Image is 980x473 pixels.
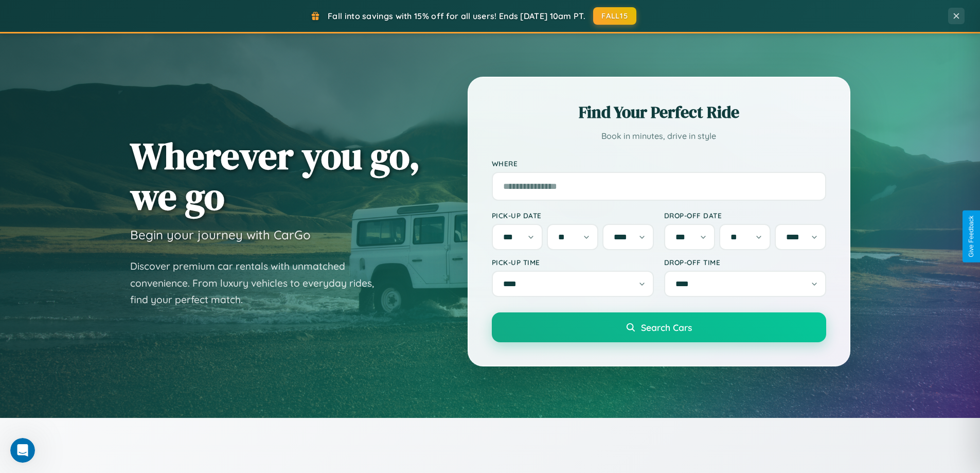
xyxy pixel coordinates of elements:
[968,216,975,257] div: Give Feedback
[492,211,654,220] label: Pick-up Date
[664,211,826,220] label: Drop-off Date
[641,322,692,333] span: Search Cars
[664,258,826,267] label: Drop-off Time
[593,7,636,25] button: FALL15
[492,312,826,342] button: Search Cars
[130,135,420,217] h1: Wherever you go, we go
[130,227,311,242] h3: Begin your journey with CarGo
[130,258,387,308] p: Discover premium car rentals with unmatched convenience. From luxury vehicles to everyday rides, ...
[492,258,654,267] label: Pick-up Time
[492,159,826,168] label: Where
[492,101,826,124] h2: Find Your Perfect Ride
[10,438,35,463] iframe: Intercom live chat
[492,129,826,144] p: Book in minutes, drive in style
[328,11,585,21] span: Fall into savings with 15% off for all users! Ends [DATE] 10am PT.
